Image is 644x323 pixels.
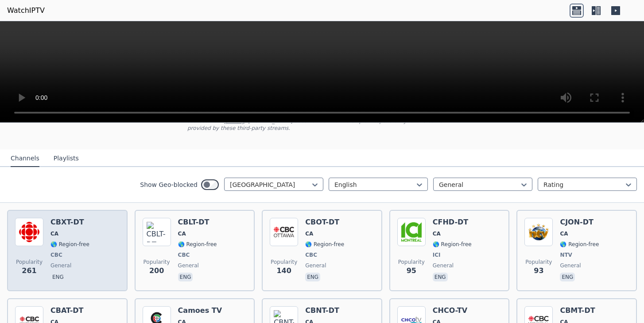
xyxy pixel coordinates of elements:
span: Popularity [271,258,297,266]
span: general [178,262,199,269]
span: 🌎 Region-free [178,241,217,248]
span: 93 [534,266,543,276]
p: eng [305,273,320,281]
span: CA [178,230,186,237]
span: general [433,262,454,269]
label: Show Geo-blocked [140,180,198,189]
span: CA [560,230,568,237]
span: 200 [149,266,164,276]
span: general [50,262,71,269]
a: WatchIPTV [7,5,45,16]
h6: Camoes TV [178,306,222,315]
h6: CBLT-DT [178,218,217,227]
h6: CBAT-DT [50,306,89,315]
p: eng [433,273,448,281]
h6: CJON-DT [560,218,599,227]
h6: CHCO-TV [433,306,473,315]
span: 🌎 Region-free [560,241,599,248]
p: eng [178,273,193,281]
button: Channels [11,150,39,167]
p: eng [50,273,66,281]
span: 261 [22,266,36,276]
img: CBOT-DT [270,218,298,246]
span: ICI [433,251,441,258]
span: CBC [50,251,62,258]
span: 🌎 Region-free [305,241,344,248]
span: NTV [560,251,572,258]
h6: CFHD-DT [433,218,472,227]
span: 140 [276,266,291,276]
span: CBC [178,251,190,258]
img: CJON-DT [524,218,553,246]
img: CBLT-DT [143,218,171,246]
img: CBXT-DT [15,218,43,246]
span: general [560,262,581,269]
span: 🌎 Region-free [50,241,89,248]
h6: CBOT-DT [305,218,344,227]
span: CA [305,230,313,237]
span: CBC [305,251,317,258]
span: CA [50,230,58,237]
h6: CBMT-DT [560,306,599,315]
span: 95 [407,266,416,276]
h6: CBNT-DT [305,306,344,315]
span: Popularity [144,258,170,266]
span: Popularity [16,258,43,266]
img: CFHD-DT [397,218,426,246]
span: 🌎 Region-free [433,241,472,248]
p: eng [560,273,575,281]
h6: CBXT-DT [50,218,89,227]
span: Popularity [525,258,552,266]
span: general [305,262,326,269]
span: Popularity [398,258,425,266]
span: CA [433,230,441,237]
button: Playlists [54,150,79,167]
